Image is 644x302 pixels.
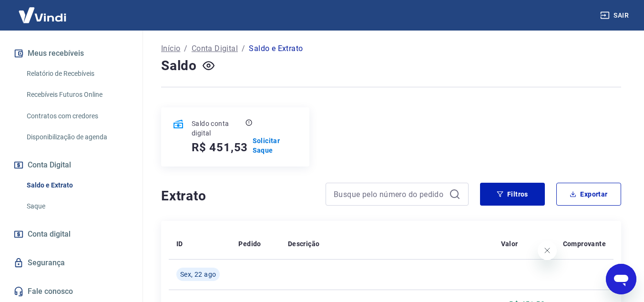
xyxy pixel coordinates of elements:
[556,183,621,206] button: Exportar
[192,43,238,54] a: Conta Digital
[161,56,197,75] h4: Saldo
[11,155,131,176] button: Conta Digital
[238,239,261,249] p: Pedido
[180,270,216,279] span: Sex, 22 ago
[161,43,180,54] a: Início
[334,187,445,201] input: Busque pelo número do pedido
[23,85,131,104] a: Recebíveis Futuros Online
[11,252,131,273] a: Segurança
[23,64,131,83] a: Relatório de Recebíveis
[501,239,518,249] p: Valor
[11,0,73,30] img: Vindi
[161,187,314,206] h4: Extrato
[23,197,131,216] a: Saque
[192,140,248,155] h5: R$ 451,53
[480,183,545,206] button: Filtros
[23,106,131,126] a: Contratos com credores
[23,127,131,147] a: Disponibilização de agenda
[176,239,183,249] p: ID
[184,43,187,54] p: /
[606,264,636,294] iframe: Botão para abrir a janela de mensagens
[242,43,245,54] p: /
[23,176,131,195] a: Saldo e Extrato
[249,43,303,54] p: Saldo e Extrato
[11,281,131,302] a: Fale conosco
[6,7,80,14] span: Olá! Precisa de ajuda?
[288,239,320,249] p: Descrição
[253,136,298,155] a: Solicitar Saque
[598,7,633,24] button: Sair
[192,119,244,138] p: Saldo conta digital
[11,224,131,245] a: Conta digital
[28,228,71,241] span: Conta digital
[538,241,557,260] iframe: Fechar mensagem
[11,43,131,64] button: Meus recebíveis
